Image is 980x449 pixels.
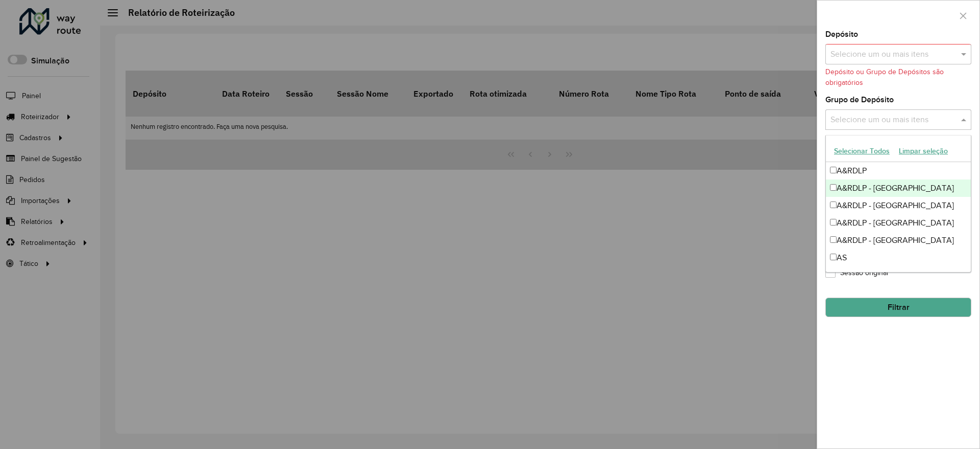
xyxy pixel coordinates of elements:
div: A&RDLP - [GEOGRAPHIC_DATA] [826,197,971,214]
div: A&RDLP - [GEOGRAPHIC_DATA] [826,214,971,232]
button: Limpar seleção [894,143,952,159]
button: Selecionar Todos [829,143,894,159]
div: AS [826,249,971,266]
button: Filtrar [825,298,971,317]
div: A&RDLP - [GEOGRAPHIC_DATA] [826,179,971,197]
div: A&RDLP - [GEOGRAPHIC_DATA] [826,232,971,249]
formly-validation-message: Depósito ou Grupo de Depósitos são obrigatórios [825,68,944,86]
label: Depósito [825,28,858,40]
ng-dropdown-panel: Options list [825,135,971,273]
label: Grupo de Depósito [825,94,894,106]
label: Sessão original [825,267,888,278]
div: A&RDLP [826,162,971,179]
